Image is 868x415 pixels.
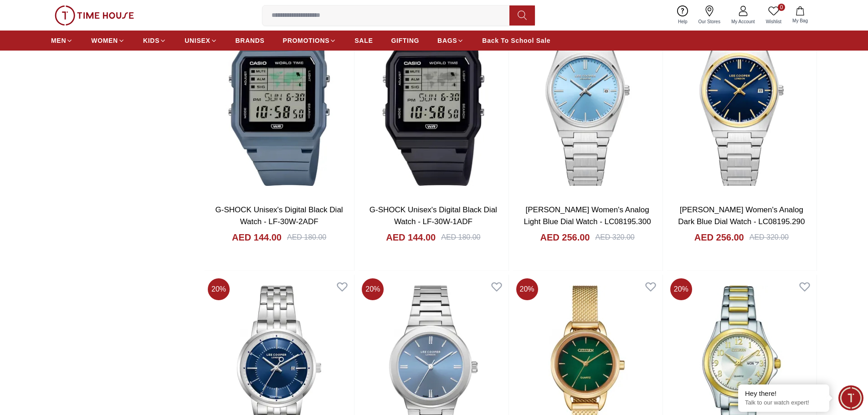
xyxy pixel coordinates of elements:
span: Back To School Sale [482,36,550,45]
a: G-SHOCK Unisex's Digital Black Dial Watch - LF-30W-1ADF [370,205,497,226]
span: My Account [728,18,759,25]
a: MEN [51,32,73,49]
a: UNISEX [185,32,217,49]
span: Our Stores [695,18,724,25]
a: [PERSON_NAME] Women's Analog Light Blue Dial Watch - LC08195.300 [524,205,651,226]
a: Back To School Sale [482,32,550,49]
p: Talk to our watch expert! [745,399,822,407]
span: BRANDS [236,36,265,45]
span: WOMEN [91,36,118,45]
img: G-SHOCK Unisex's Digital Black Dial Watch - LF-30W-1ADF [358,1,508,197]
span: Help [674,18,691,25]
span: 0 [778,4,785,11]
span: MEN [51,36,66,45]
img: G-SHOCK Unisex's Digital Black Dial Watch - LF-30W-2ADF [204,1,354,197]
button: My Bag [787,5,813,26]
h4: AED 256.00 [694,231,744,244]
a: PROMOTIONS [283,32,337,49]
a: [PERSON_NAME] Women's Analog Dark Blue Dial Watch - LC08195.290 [678,205,805,226]
span: 20 % [208,278,230,300]
span: PROMOTIONS [283,36,330,45]
img: Lee Cooper Women's Analog Light Blue Dial Watch - LC08195.300 [513,1,663,197]
span: GIFTING [391,36,419,45]
span: Wishlist [762,18,785,25]
a: 0Wishlist [760,4,787,27]
a: Our Stores [693,4,726,27]
a: BRANDS [236,32,265,49]
div: AED 180.00 [287,232,326,243]
a: Help [673,4,693,27]
span: UNISEX [185,36,210,45]
a: WOMEN [91,32,125,49]
img: Lee Cooper Women's Analog Dark Blue Dial Watch - LC08195.290 [667,1,817,197]
div: AED 180.00 [441,232,480,243]
a: GIFTING [391,32,419,49]
span: SALE [354,36,373,45]
span: BAGS [437,36,457,45]
span: My Bag [789,17,812,24]
a: G-SHOCK Unisex's Digital Black Dial Watch - LF-30W-2ADF [216,205,343,226]
a: BAGS [437,32,464,49]
span: 20 % [670,278,692,300]
div: Chat Widget [838,385,863,410]
h4: AED 256.00 [540,231,590,244]
img: ... [55,5,134,26]
h4: AED 144.00 [386,231,436,244]
a: KIDS [143,32,166,49]
span: 20 % [362,278,384,300]
div: AED 320.00 [595,232,634,243]
a: SALE [354,32,373,49]
div: Hey there! [745,389,822,398]
span: 20 % [516,278,538,300]
div: AED 320.00 [750,232,789,243]
span: KIDS [143,36,159,45]
h4: AED 144.00 [232,231,282,244]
